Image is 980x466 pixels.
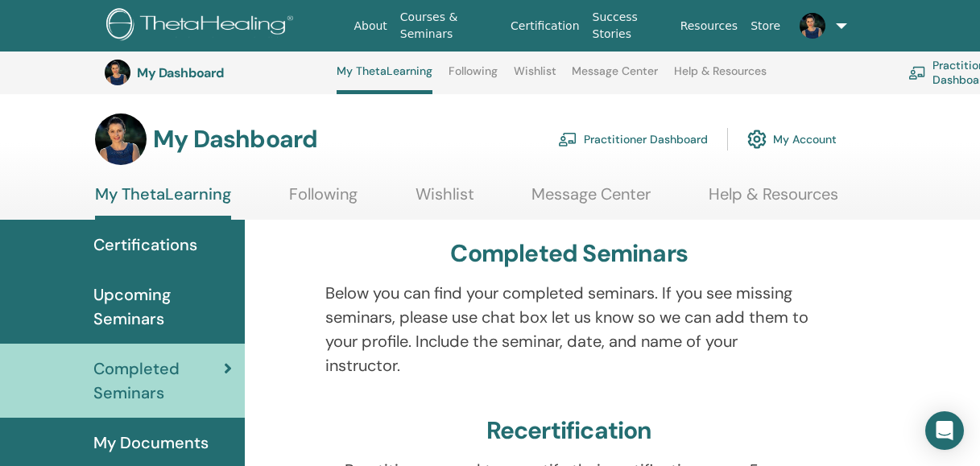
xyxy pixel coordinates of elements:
[450,239,688,268] h3: Completed Seminars
[514,64,556,90] a: Wishlist
[744,11,787,41] a: Store
[504,11,585,41] a: Certification
[486,416,652,445] h3: Recertification
[93,431,209,455] span: My Documents
[908,66,926,79] img: chalkboard-teacher.svg
[800,13,825,39] img: default.jpg
[558,132,577,146] img: chalkboard-teacher.svg
[531,184,651,216] a: Message Center
[93,357,224,405] span: Completed Seminars
[449,64,498,90] a: Following
[747,126,767,153] img: cog.svg
[337,64,432,94] a: My ThetaLearning
[747,122,837,157] a: My Account
[674,64,767,90] a: Help & Resources
[95,113,147,165] img: default.jpg
[558,122,708,157] a: Practitioner Dashboard
[586,2,674,49] a: Success Stories
[105,60,130,85] img: default.jpg
[674,11,745,41] a: Resources
[289,184,358,216] a: Following
[416,184,474,216] a: Wishlist
[93,233,197,257] span: Certifications
[137,65,298,80] h3: My Dashboard
[93,282,232,331] span: Upcoming Seminars
[709,184,838,216] a: Help & Resources
[347,11,393,41] a: About
[925,411,964,450] div: Open Intercom Messenger
[95,184,231,220] a: My ThetaLearning
[106,8,299,44] img: logo.png
[153,125,317,154] h3: My Dashboard
[325,281,813,377] p: Below you can find your completed seminars. If you see missing seminars, please use chat box let ...
[394,2,504,49] a: Courses & Seminars
[572,64,658,90] a: Message Center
